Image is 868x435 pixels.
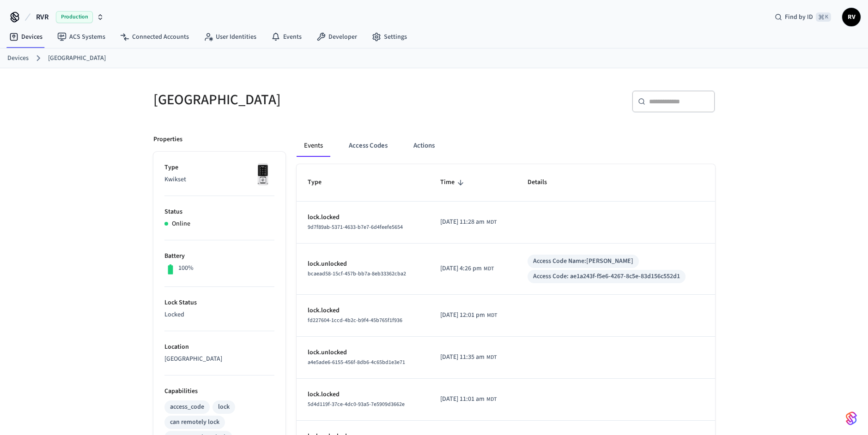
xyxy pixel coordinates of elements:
a: Events [264,29,309,45]
p: lock.locked [308,213,419,222]
p: Properties [153,135,182,144]
a: Settings [364,29,414,45]
p: Lock Status [164,298,274,308]
span: Type [308,175,334,190]
p: Kwikset [164,175,274,185]
span: [DATE] 12:01 pm [440,310,485,320]
span: [DATE] 4:26 pm [440,264,482,274]
h5: [GEOGRAPHIC_DATA] [153,90,429,109]
img: Kwikset Halo Touchscreen Wifi Enabled Smart Lock, Polished Chrome, Front [251,163,274,186]
a: User Identities [196,29,264,45]
a: [GEOGRAPHIC_DATA] [48,54,106,63]
button: Events [297,135,330,157]
p: Capabilities [164,387,274,396]
span: MDT [486,218,497,226]
div: America/Denver [440,352,497,362]
button: Access Codes [341,135,395,157]
a: Devices [2,29,50,45]
span: [DATE] 11:28 am [440,217,485,227]
span: 9d7f89ab-5371-4633-b7e7-6d4feefe5654 [308,223,403,231]
span: bcaead58-15cf-457b-bb7a-8eb33362cba2 [308,270,406,278]
span: [DATE] 11:01 am [440,394,485,404]
span: Find by ID [785,12,813,22]
span: MDT [486,395,497,404]
span: fd227604-1ccd-4b2c-b9f4-45b765f1f936 [308,316,402,324]
button: RV [842,8,861,26]
span: Details [528,175,559,190]
div: America/Denver [440,310,497,320]
div: America/Denver [440,264,494,274]
div: Access Code Name: [PERSON_NAME] [533,256,633,266]
span: RV [843,9,860,25]
p: Locked [164,310,274,320]
p: [GEOGRAPHIC_DATA] [164,354,274,364]
div: Access Code: ae1a243f-f5e6-4267-8c5e-83d156c552d1 [533,272,680,281]
div: can remotely lock [170,417,219,427]
p: lock.unlocked [308,348,419,358]
p: lock.unlocked [308,259,419,269]
p: Online [172,219,190,229]
p: 100% [178,263,194,273]
span: 5d4d119f-37ce-4dc0-93a5-7e5909d3662e [308,400,405,408]
p: Status [164,207,274,217]
p: lock.locked [308,306,419,316]
a: ACS Systems [50,29,113,45]
p: Location [164,342,274,352]
span: MDT [487,311,497,320]
img: SeamLogoGradient.69752ec5.svg [846,411,857,426]
div: America/Denver [440,217,497,227]
div: Find by ID⌘ K [767,9,838,25]
a: Developer [309,29,364,45]
div: ant example [297,135,715,157]
span: [DATE] 11:35 am [440,352,485,362]
a: Devices [7,54,29,63]
span: ⌘ K [816,12,831,22]
p: Battery [164,251,274,261]
button: Actions [406,135,442,157]
div: access_code [170,402,204,412]
span: MDT [486,353,497,362]
div: America/Denver [440,394,497,404]
span: MDT [484,265,494,273]
span: a4e5ade6-6155-456f-8db6-4c65bd1e3e71 [308,358,405,366]
span: Time [440,175,467,190]
p: lock.locked [308,390,419,399]
span: Production [56,11,93,23]
div: lock [218,402,230,412]
p: Type [164,163,274,173]
span: RVR [36,12,49,23]
a: Connected Accounts [113,29,196,45]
